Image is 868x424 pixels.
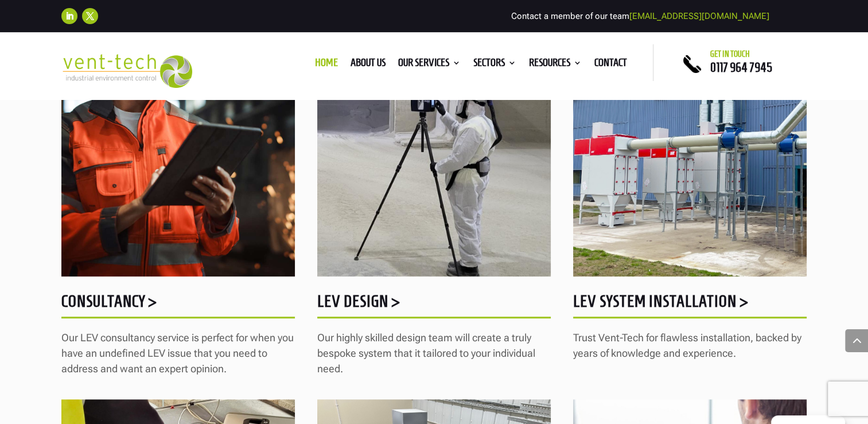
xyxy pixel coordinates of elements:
p: Trust Vent-Tech for flawless installation, backed by years of knowledge and experience. [573,330,807,361]
a: About us [351,59,386,71]
span: Contact a member of our team [511,11,769,21]
a: [EMAIL_ADDRESS][DOMAIN_NAME] [629,11,769,21]
a: Contact [594,59,627,71]
h5: LEV System Installation > [573,293,807,315]
a: 0117 964 7945 [710,60,772,74]
span: Get in touch [710,49,750,59]
p: Our LEV consultancy service is perfect for when you have an undefined LEV issue that you need to ... [61,330,295,376]
a: Sectors [473,59,516,71]
a: Home [315,59,338,71]
h5: LEV Design > [317,293,551,315]
img: 2023-09-27T08_35_16.549ZVENT-TECH---Clear-background [61,54,193,88]
a: Follow on X [82,8,98,24]
a: Our Services [398,59,461,71]
p: Our highly skilled design team will create a truly bespoke system that it tailored to your indivi... [317,330,551,376]
h5: Consultancy > [61,293,295,315]
a: Resources [529,59,582,71]
a: Follow on LinkedIn [61,8,77,24]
